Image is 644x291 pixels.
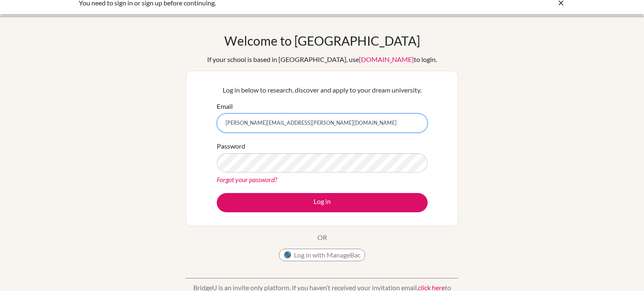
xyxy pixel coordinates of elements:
label: Password [217,141,245,151]
p: Log in below to research, discover and apply to your dream university. [217,85,428,95]
button: Log in [217,193,428,212]
label: Email [217,101,233,111]
h1: Welcome to [GEOGRAPHIC_DATA] [224,33,420,48]
a: [DOMAIN_NAME] [359,55,414,63]
div: If your school is based in [GEOGRAPHIC_DATA], use to login. [207,54,437,64]
button: Log in with ManageBac [279,249,365,261]
a: Forgot your password? [217,175,277,183]
p: OR [317,232,327,242]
